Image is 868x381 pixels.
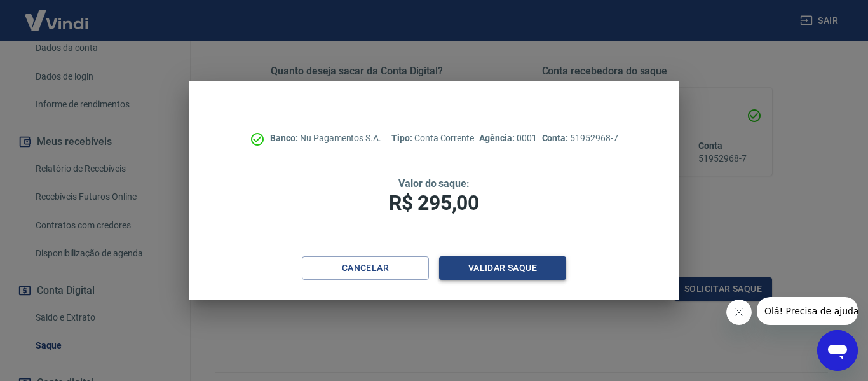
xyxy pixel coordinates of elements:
[726,300,752,325] iframe: Fechar mensagem
[817,330,858,371] iframe: Botão para abrir a janela de mensagens
[439,256,566,280] button: Validar saque
[391,133,414,143] span: Tipo:
[542,132,618,145] p: 51952968-7
[391,132,474,145] p: Conta Corrente
[757,297,858,325] iframe: Mensagem da empresa
[479,133,517,143] span: Agência:
[270,133,300,143] span: Banco:
[479,132,536,145] p: 0001
[8,9,107,19] span: Olá! Precisa de ajuda?
[270,132,381,145] p: Nu Pagamentos S.A.
[302,256,429,280] button: Cancelar
[542,133,571,143] span: Conta:
[398,177,470,190] span: Valor do saque:
[389,191,479,215] span: R$ 295,00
